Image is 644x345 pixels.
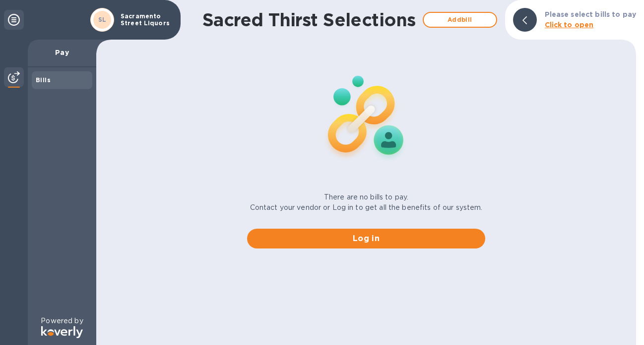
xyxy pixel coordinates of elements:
img: Logo [41,326,83,338]
p: There are no bills to pay. Contact your vendor or Log in to get all the benefits of our system. [250,192,483,213]
span: Log in [255,233,477,245]
b: Please select bills to pay [545,10,636,18]
span: Add bill [432,14,488,26]
h1: Sacred Thirst Selections [202,9,418,30]
b: Bills [36,76,51,84]
button: Addbill [423,12,497,28]
p: Powered by [41,316,83,326]
b: Click to open [545,21,594,29]
p: Pay [36,48,88,57]
button: Log in [247,229,485,248]
b: SL [98,16,107,23]
p: Sacramento Street Liquors [121,13,170,27]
